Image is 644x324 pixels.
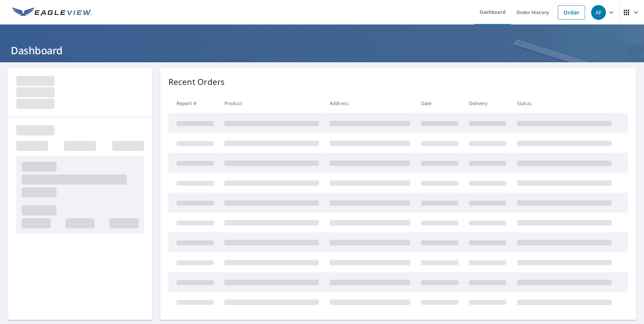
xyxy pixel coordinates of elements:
th: Product [219,93,324,113]
th: Date [416,93,464,113]
a: Order [558,5,585,20]
h1: Dashboard [8,43,636,57]
th: Report # [168,93,219,113]
p: Recent Orders [168,76,225,88]
th: Status [512,93,617,113]
th: Delivery [463,93,512,113]
div: AF [591,5,606,20]
th: Address [324,93,416,113]
img: EV Logo [12,7,92,18]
